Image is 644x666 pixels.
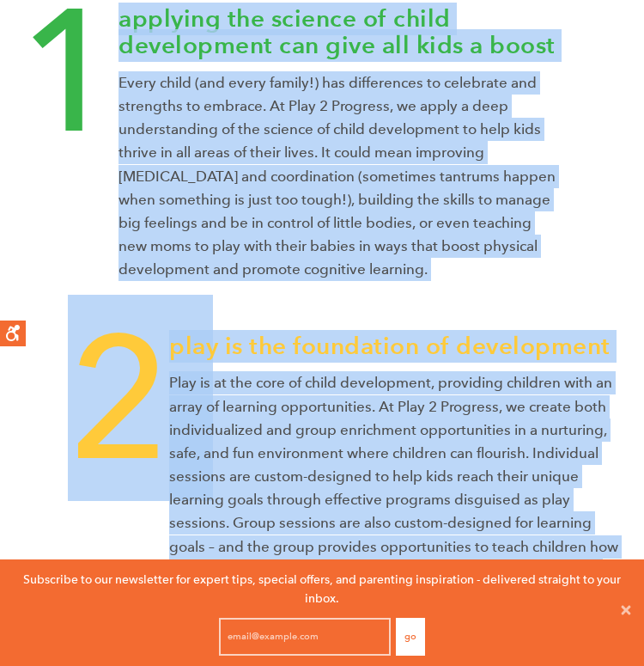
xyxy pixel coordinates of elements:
[169,371,627,605] p: Play is at the core of child development, providing children with an array of learning opportunit...
[169,333,627,360] h3: play is the foundation of development
[17,6,118,135] h2: 1
[22,570,622,608] p: Subscribe to our newsletter for expert tips, special offers, and parenting inspiration - delivere...
[396,618,425,656] button: Go
[219,618,391,656] input: email@example.com
[68,333,169,462] h2: 2
[118,6,627,59] h3: applying the science of child development can give all kids a boost
[118,71,627,282] p: Every child (and every family!) has differences to celebrate and strengths to embrace. At Play 2 ...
